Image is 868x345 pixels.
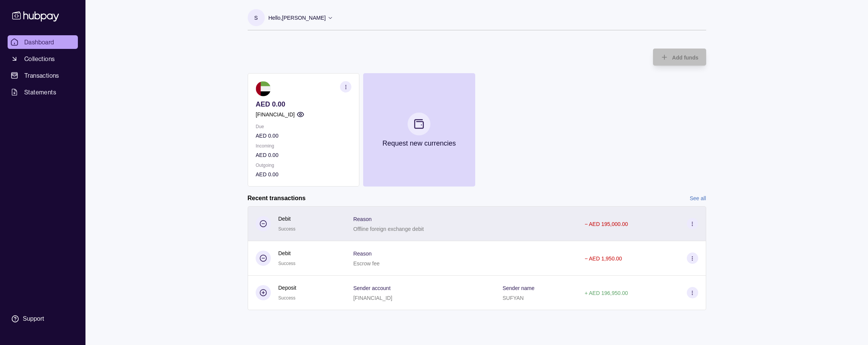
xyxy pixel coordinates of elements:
p: S [254,14,258,22]
p: − AED 1,950.00 [585,256,622,262]
a: Transactions [8,69,78,82]
p: Outgoing [256,161,351,169]
p: Request new currencies [382,139,455,147]
p: Sender account [353,285,391,291]
span: Transactions [24,71,59,80]
p: [FINANCIAL_ID] [353,295,392,301]
span: Success [278,261,296,266]
span: Success [278,226,296,232]
p: Offline foreign exchange debit [353,226,424,232]
p: SUFYAN [503,295,524,301]
span: Success [278,295,296,301]
p: Reason [353,216,372,222]
a: Dashboard [8,35,78,49]
h2: Recent transactions [248,194,306,202]
p: Reason [353,251,372,257]
p: AED 0.00 [256,151,351,159]
span: Dashboard [24,38,54,47]
a: See all [690,194,706,202]
div: Support [23,315,44,323]
p: Debit [278,215,296,223]
p: Debit [278,249,296,257]
p: AED 0.00 [256,170,351,179]
span: Statements [24,88,56,97]
p: [FINANCIAL_ID] [256,110,295,119]
p: Escrow fee [353,260,379,267]
button: Add funds [653,49,706,66]
a: Collections [8,52,78,66]
p: Sender name [503,285,534,291]
a: Support [8,311,78,327]
p: + AED 196,950.00 [585,290,628,296]
a: Statements [8,85,78,99]
p: AED 0.00 [256,100,351,108]
p: Hello, [PERSON_NAME] [269,14,326,22]
p: − AED 195,000.00 [585,221,628,227]
p: Deposit [278,284,296,292]
img: ae [256,81,271,96]
p: Due [256,122,351,131]
span: Add funds [672,55,698,61]
button: Request new currencies [363,73,475,187]
span: Collections [24,54,55,63]
p: AED 0.00 [256,132,351,140]
p: Incoming [256,142,351,150]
